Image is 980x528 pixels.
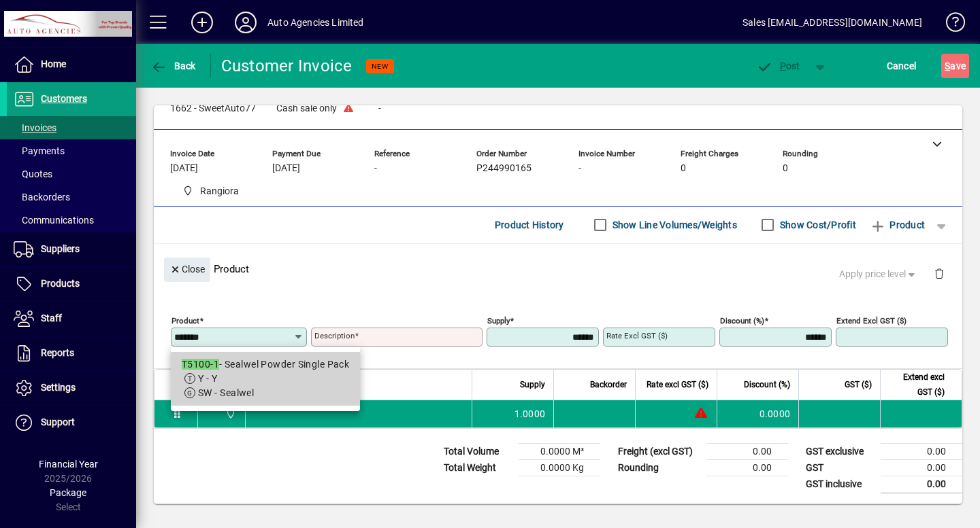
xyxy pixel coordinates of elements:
mat-label: Description [314,331,355,340]
td: 0.00 [881,476,962,493]
span: ave [945,55,966,77]
span: Product History [495,214,564,236]
mat-label: Extend excl GST ($) [836,315,906,325]
span: Supply [520,377,545,392]
em: T5100-1 [182,359,219,370]
span: Rangiora [177,183,244,200]
td: 0.00 [706,459,788,476]
span: Communications [14,215,94,226]
span: Backorders [14,192,70,203]
td: Rounding [611,459,706,476]
a: Suppliers [7,232,136,266]
span: GST ($) [845,377,872,392]
span: Rangiora [222,406,238,421]
span: [DATE] [170,163,198,174]
span: Close [169,258,205,281]
button: Product History [489,213,570,237]
app-page-header-button: Back [136,54,211,78]
span: Rate excl GST ($) [647,377,708,392]
a: Staff [7,302,136,336]
span: [DATE] [272,163,300,174]
label: Show Cost/Profit [777,218,856,232]
span: Financial Year [39,459,98,470]
a: Quotes [7,162,136,186]
span: Staff [41,313,62,323]
span: - [378,103,381,114]
span: Back [150,60,196,71]
td: 0.00 [881,459,962,476]
a: Knowledge Base [936,3,963,47]
app-page-header-button: Close [161,263,214,275]
button: Apply price level [834,262,924,286]
a: Home [7,48,136,82]
span: Apply price level [839,267,918,281]
label: Show Line Volumes/Weights [610,218,737,232]
span: Reports [41,347,74,358]
span: ost [756,60,800,71]
a: Settings [7,371,136,405]
span: Discount (%) [744,377,790,392]
button: Add [180,10,224,35]
td: GST [799,459,881,476]
span: Support [41,417,75,427]
mat-option: T5100-1 - Sealwel Powder Single Pack [171,352,360,406]
div: - Sealwel Powder Single Pack [182,357,349,372]
a: Backorders [7,186,136,209]
span: Suppliers [41,243,80,254]
td: 0.0000 [717,400,798,427]
span: SW - Sealwel [198,387,254,398]
a: Communications [7,209,136,232]
td: Total Weight [437,459,519,476]
mat-label: Supply [487,315,510,325]
span: Extend excl GST ($) [889,370,945,400]
span: Products [41,278,80,289]
span: Rangiora [200,184,239,198]
div: Auto Agencies Limited [267,12,364,33]
mat-label: Product [171,315,199,325]
mat-label: Discount (%) [720,315,764,325]
span: Cash sale only [276,103,337,114]
a: Products [7,267,136,301]
span: - [578,163,581,174]
span: 0 [681,163,686,174]
button: Delete [923,258,955,290]
span: Home [41,58,66,69]
span: 1.0000 [514,407,546,421]
a: Invoices [7,116,136,139]
button: Back [147,54,199,78]
div: Customer Invoice [221,55,353,77]
span: Package [50,487,86,498]
button: Save [941,54,969,78]
span: S [945,60,950,71]
span: 0 [783,163,788,174]
td: Total Volume [437,443,519,459]
span: Cancel [887,55,917,77]
td: Freight (excl GST) [611,443,706,459]
td: 0.00 [706,443,788,459]
span: Y - Y [198,373,217,384]
button: Close [164,258,210,282]
mat-label: Rate excl GST ($) [606,331,668,340]
span: Settings [41,382,76,393]
span: NEW [372,62,389,71]
td: GST inclusive [799,476,881,493]
span: - [374,163,377,174]
span: Customers [41,93,87,104]
a: Reports [7,336,136,370]
span: Invoices [14,122,56,133]
span: Quotes [14,169,52,179]
td: 0.0000 Kg [519,459,600,476]
td: GST exclusive [799,443,881,459]
td: 0.0000 M³ [519,443,600,459]
button: Post [749,54,807,78]
a: Payments [7,139,136,162]
button: Profile [224,10,267,35]
div: Sales [EMAIL_ADDRESS][DOMAIN_NAME] [742,12,922,33]
span: P [780,60,786,71]
span: P244990165 [476,163,532,174]
span: Payments [14,145,65,156]
app-page-header-button: Delete [923,267,955,279]
span: 1662 - SweetAuto77 [170,103,256,114]
div: Product [154,244,962,294]
button: Cancel [883,54,920,78]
